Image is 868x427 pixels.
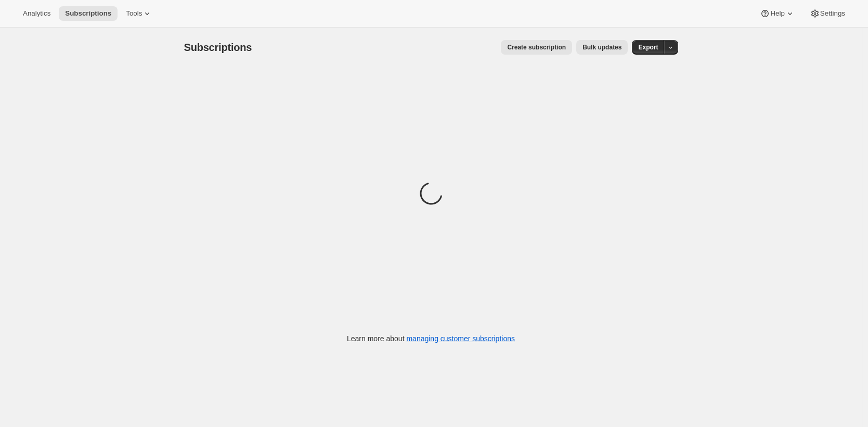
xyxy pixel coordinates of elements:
[17,6,57,21] button: Analytics
[184,42,252,53] span: Subscriptions
[820,9,845,18] span: Settings
[406,334,515,343] a: managing customer subscriptions
[754,6,801,21] button: Help
[120,6,159,21] button: Tools
[347,333,515,344] p: Learn more about
[770,9,784,18] span: Help
[582,43,621,51] span: Bulk updates
[23,9,50,18] span: Analytics
[507,43,566,51] span: Create subscription
[65,9,111,18] span: Subscriptions
[638,43,658,51] span: Export
[59,6,118,21] button: Subscriptions
[632,40,664,55] button: Export
[501,40,572,55] button: Create subscription
[126,9,142,18] span: Tools
[804,6,851,21] button: Settings
[576,40,628,55] button: Bulk updates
